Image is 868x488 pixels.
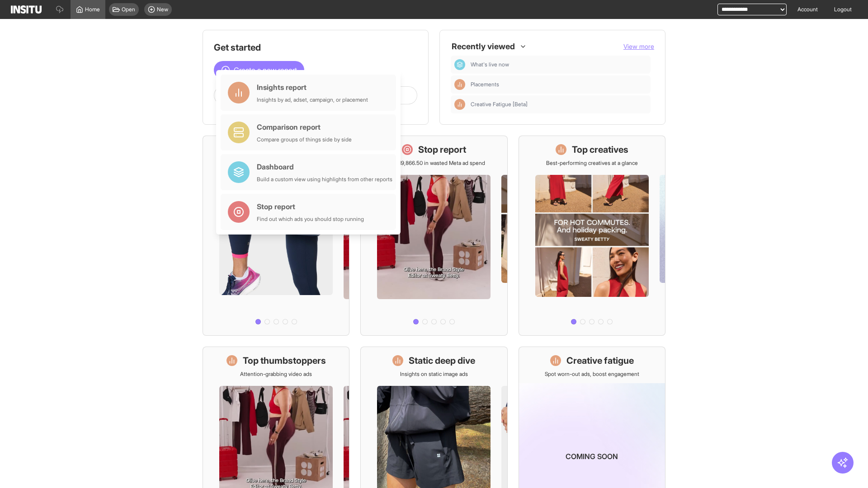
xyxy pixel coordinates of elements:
[122,6,135,13] span: Open
[243,354,326,367] h1: Top thumbstoppers
[454,99,465,110] div: Insights
[203,136,349,336] a: What's live nowSee all active ads instantly
[214,41,417,54] h1: Get started
[214,61,304,79] button: Create a new report
[360,136,507,336] a: Stop reportSave £19,866.50 in wasted Meta ad spend
[471,61,647,68] span: What's live now
[409,354,475,367] h1: Static deep dive
[471,81,499,88] span: Placements
[257,216,364,223] div: Find out which ads you should stop running
[11,5,42,14] img: Logo
[85,6,100,13] span: Home
[519,136,665,336] a: Top creativesBest-performing creatives at a glance
[546,160,638,167] p: Best-performing creatives at a glance
[572,143,628,156] h1: Top creatives
[418,143,466,156] h1: Stop report
[257,82,368,93] div: Insights report
[454,79,465,90] div: Insights
[257,201,364,212] div: Stop report
[471,101,528,108] span: Creative Fatigue [Beta]
[257,96,368,103] div: Insights by ad, adset, campaign, or placement
[257,122,352,132] div: Comparison report
[234,65,297,75] span: Create a new report
[471,81,647,88] span: Placements
[383,160,485,167] p: Save £19,866.50 in wasted Meta ad spend
[240,371,312,378] p: Attention-grabbing video ads
[257,136,352,143] div: Compare groups of things side by side
[257,161,392,172] div: Dashboard
[157,6,168,13] span: New
[623,42,654,51] button: View more
[454,59,465,70] div: Dashboard
[471,101,647,108] span: Creative Fatigue [Beta]
[400,371,468,378] p: Insights on static image ads
[471,61,509,68] span: What's live now
[623,42,654,50] span: View more
[257,176,392,183] div: Build a custom view using highlights from other reports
